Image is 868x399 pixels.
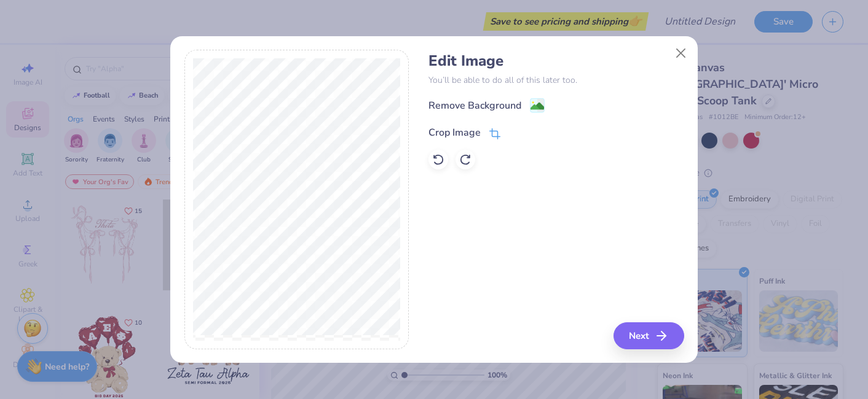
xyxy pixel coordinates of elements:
p: You’ll be able to do all of this later too. [428,74,684,87]
div: Remove Background [428,98,521,113]
div: Crop Image [428,125,481,140]
h4: Edit Image [428,52,684,70]
button: Next [614,322,684,349]
button: Close [669,41,693,64]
